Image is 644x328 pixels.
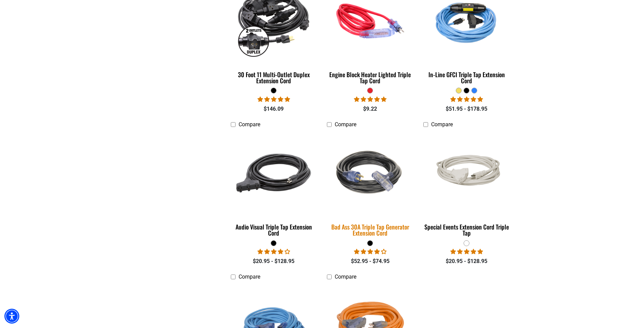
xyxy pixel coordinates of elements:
[423,105,510,113] div: $51.95 - $178.95
[431,121,453,128] span: Compare
[239,121,260,128] span: Compare
[4,309,19,324] div: Accessibility Menu
[327,224,413,236] div: Bad Ass 30A Triple Tap Generator Extension Cord
[423,224,510,236] div: Special Events Extension Cord Triple Tap
[231,105,317,113] div: $146.09
[354,96,386,103] span: 5.00 stars
[231,131,317,240] a: black Audio Visual Triple Tap Extension Cord
[450,248,483,255] span: 5.00 stars
[423,131,510,240] a: white Special Events Extension Cord Triple Tap
[327,257,413,265] div: $52.95 - $74.95
[323,130,418,217] img: black
[424,147,509,199] img: white
[231,134,316,212] img: black
[450,96,483,103] span: 5.00 stars
[423,257,510,265] div: $20.95 - $128.95
[423,71,510,84] div: In-Line GFCI Triple Tap Extension Cord
[335,274,356,280] span: Compare
[231,224,317,236] div: Audio Visual Triple Tap Extension Cord
[327,105,413,113] div: $9.22
[231,257,317,265] div: $20.95 - $128.95
[258,96,290,103] span: 5.00 stars
[327,131,413,240] a: black Bad Ass 30A Triple Tap Generator Extension Cord
[327,71,413,84] div: Engine Block Heater Lighted Triple Tap Cord
[335,121,356,128] span: Compare
[239,274,260,280] span: Compare
[231,71,317,84] div: 30 Foot 11 Multi-Outlet Duplex Extension Cord
[354,248,386,255] span: 4.00 stars
[258,248,290,255] span: 3.75 stars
